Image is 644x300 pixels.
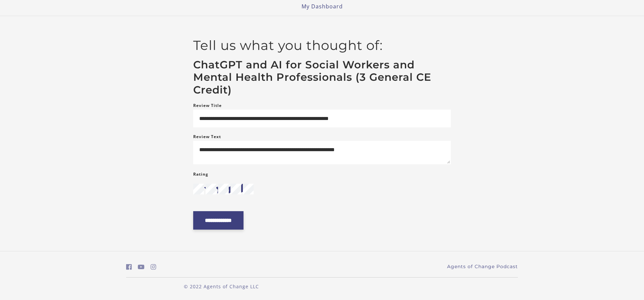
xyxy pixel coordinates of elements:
input: 1 [193,184,204,194]
i: https://www.instagram.com/agentsofchangeprep/ (Open in a new window) [151,264,156,270]
input: 2 [206,184,216,194]
input: 4 [230,184,241,194]
span: Rating [193,171,208,177]
i: https://www.facebook.com/groups/aswbtestprep (Open in a new window) [126,264,132,270]
i: star [193,184,204,194]
input: 5 [243,184,254,194]
a: My Dashboard [302,3,343,10]
a: https://www.instagram.com/agentsofchangeprep/ (Open in a new window) [151,262,156,272]
i: star [237,184,248,194]
i: star [205,184,215,194]
label: Review Text [193,133,221,141]
a: https://www.facebook.com/groups/aswbtestprep (Open in a new window) [126,262,132,272]
a: https://www.youtube.com/c/AgentsofChangeTestPrepbyMeaganMitchell (Open in a new window) [138,262,145,272]
label: Review Title [193,102,222,110]
h3: ChatGPT and AI for Social Workers and Mental Health Professionals (3 General CE Credit) [193,59,451,97]
input: 3 [218,184,229,194]
p: © 2022 Agents of Change LLC [126,283,317,290]
i: https://www.youtube.com/c/AgentsofChangeTestPrepbyMeaganMitchell (Open in a new window) [138,264,145,270]
a: Agents of Change Podcast [447,263,518,270]
h2: Tell us what you thought of: [193,38,451,53]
